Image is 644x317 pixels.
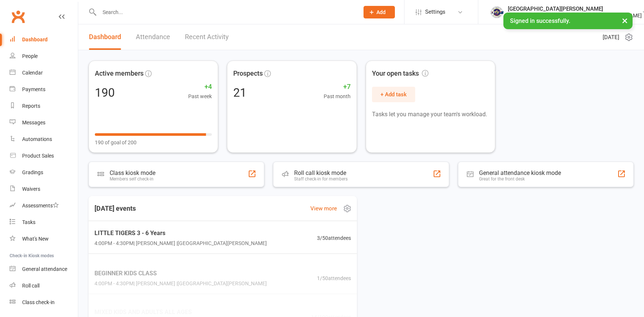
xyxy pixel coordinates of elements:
[22,186,40,192] div: Waivers
[9,7,27,26] a: Clubworx
[22,37,48,42] div: Dashboard
[10,214,78,231] a: Tasks
[233,87,247,99] div: 21
[233,68,263,79] span: Prospects
[10,65,78,81] a: Calendar
[94,280,267,288] span: 4:00PM - 4:30PM | [PERSON_NAME] | [GEOGRAPHIC_DATA][PERSON_NAME]
[110,169,155,176] div: Class kiosk mode
[10,98,78,114] a: Reports
[618,13,631,28] button: ×
[22,153,54,159] div: Product Sales
[510,17,570,24] span: Signed in successfully.
[22,169,43,175] div: Gradings
[479,169,561,176] div: General attendance kiosk mode
[22,86,45,92] div: Payments
[294,176,348,182] div: Staff check-in for members
[10,148,78,164] a: Product Sales
[10,197,78,214] a: Assessments
[22,203,59,209] div: Assessments
[376,9,386,15] span: Add
[97,7,354,17] input: Search...
[22,136,52,142] div: Automations
[10,294,78,311] a: Class kiosk mode
[10,114,78,131] a: Messages
[10,31,78,48] a: Dashboard
[10,48,78,65] a: People
[22,299,55,305] div: Class check-in
[22,283,39,289] div: Roll call
[364,6,395,18] button: Add
[94,228,267,238] span: LITTLE TIGERS 3 - 6 Years
[10,81,78,98] a: Payments
[324,82,351,92] span: +7
[372,110,489,119] p: Tasks let you manage your team's workload.
[110,176,155,182] div: Members self check-in
[317,274,351,282] span: 1 / 50 attendees
[10,278,78,294] a: Roll call
[310,204,337,213] a: View more
[22,219,35,225] div: Tasks
[22,266,67,272] div: General attendance
[10,261,78,278] a: General attendance kiosk mode
[489,5,504,20] img: thumb_image1517475016.png
[95,87,115,99] div: 190
[10,231,78,247] a: What's New
[95,138,137,147] span: 190 of goal of 200
[94,307,267,317] span: MIXED KIDS AND ADULTS ALL AGES
[372,87,415,102] button: + Add task
[22,70,43,76] div: Calendar
[185,24,229,50] a: Recent Activity
[22,53,38,59] div: People
[479,176,561,182] div: Great for the front desk
[22,103,40,109] div: Reports
[425,4,445,20] span: Settings
[94,239,267,247] span: 4:00PM - 4:30PM | [PERSON_NAME] | [GEOGRAPHIC_DATA][PERSON_NAME]
[10,164,78,181] a: Gradings
[188,92,212,100] span: Past week
[22,120,45,125] div: Messages
[10,181,78,197] a: Waivers
[22,236,49,242] div: What's New
[508,6,642,12] div: [GEOGRAPHIC_DATA][PERSON_NAME]
[324,92,351,100] span: Past month
[89,202,142,215] h3: [DATE] events
[94,269,267,278] span: BEGINNER KIDS CLASS
[89,24,121,50] a: Dashboard
[10,131,78,148] a: Automations
[95,68,144,79] span: Active members
[317,234,351,242] span: 3 / 50 attendees
[372,68,428,79] span: Your open tasks
[603,33,619,42] span: [DATE]
[188,82,212,92] span: +4
[508,12,642,19] div: Taekwondo Oh Do [PERSON_NAME] Port [PERSON_NAME]
[136,24,170,50] a: Attendance
[294,169,348,176] div: Roll call kiosk mode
